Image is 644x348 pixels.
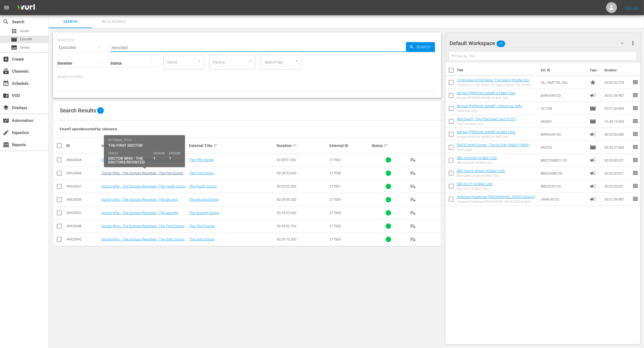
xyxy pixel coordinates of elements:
span: 217564 [329,211,341,215]
td: BBCGAME120 [539,167,587,180]
div: 00:28:52.760 [277,224,328,228]
span: reorder [632,157,639,163]
span: Search [52,19,89,25]
span: Episode [20,36,32,42]
div: 00:29:02.600 [277,211,328,215]
span: playlist_add [410,183,416,190]
a: Antiques Roadshow [GEOGRAPHIC_DATA] 2024 Ad Bed 120s [457,195,536,203]
div: External ID [329,143,370,148]
span: Series [20,45,30,50]
td: BARGAIN120 [539,89,587,102]
span: Episode [11,36,17,43]
span: 217563 [329,237,341,241]
span: Ad [590,131,596,138]
a: Bargain [PERSON_NAME] Ad Bed 150s [457,130,515,134]
div: 49924044 [66,158,100,162]
span: 7 [97,107,104,114]
th: Ext. ID [538,63,587,78]
td: 00:02:00.021 [602,167,632,180]
span: Ad [590,92,596,99]
div: Duration [277,142,328,149]
a: BBC Comedy Ad Bed 120s [457,156,497,160]
span: 217561 [329,184,341,188]
div: Antiques Roadshow [GEOGRAPHIC_DATA] 2024 Ad Bed 120s [457,200,536,203]
span: reorder [632,92,639,98]
div: 49924043 [66,171,100,175]
td: BBCCOMEDY120 [539,154,587,167]
span: playlist_add [410,157,416,163]
span: Found 7 episodes sorted by: relevance [60,127,117,131]
button: Open [294,59,299,64]
a: The Sixth Doctor [189,237,214,241]
td: BBCSCIFI120 [539,180,587,193]
span: sort [384,143,388,148]
p: Search Filters: [57,75,437,79]
span: Ad [590,196,596,202]
td: 24ARUK120 [539,193,587,206]
span: reorder [632,131,639,137]
a: Bargain [PERSON_NAME] - Christmas Gifts (S56E32) (Bargain [PERSON_NAME] - Christmas Gifts (S56E32... [457,104,530,116]
div: BBC Game Shows Ad Bed 120s [457,174,505,178]
span: Ad [590,157,596,163]
span: reorder [632,105,639,111]
div: 49923948 [66,224,100,228]
a: The First Doctor [189,171,214,175]
span: Overlays [3,105,9,111]
td: 00:02:00.021 [602,154,632,167]
span: Search Results [60,107,96,114]
a: Doctor Who - The Doctors Revisited - The Sixth Doctor (S1E6) [101,237,186,245]
span: 217562 [329,158,341,162]
span: sort [292,143,297,148]
span: Search [414,42,435,52]
div: 00:29:10.200 [277,237,328,241]
button: playlist_add [407,233,420,246]
div: BBC Sci-Fi Ad Bed 120s [457,187,493,190]
button: playlist_add [407,206,420,219]
span: reorder [632,118,639,124]
span: Automation [3,117,9,124]
button: Search [406,42,435,52]
span: Reports [3,142,9,148]
td: 00:02:00.021 [602,180,632,193]
a: Red Dwarf - The Promised Land (S1E1) [457,117,516,121]
div: Status [372,142,405,149]
a: Sign Out [625,5,639,10]
td: 00:51:34.894 [602,102,632,115]
td: 24_13MTTM_20s [539,76,587,89]
div: Christmas Gifts [457,109,536,113]
span: Promo [590,79,596,86]
div: 13 Minutes to the Moon: The Space Shuttle 20s Promo [457,83,536,87]
a: [DATE] Night Dinner - The Au Pair (S6E3) ((NEW) [DATE] Night Dinner - The Au Pair (S6E3) (00:30:00)) [457,143,535,151]
span: reorder [632,170,639,176]
span: playlist_add [410,236,416,243]
td: 00:01:59.987 [602,89,632,102]
button: Open [248,59,253,64]
a: Doctor Who - The Doctors Revisited - The Seventh Doctor (S1E7) [101,211,180,219]
td: BARGAIN150 [539,128,587,141]
div: Bargain [PERSON_NAME] Ad Bed 150s [457,135,515,139]
span: reorder [632,144,639,150]
button: Open [197,59,202,64]
td: 00:01:59.987 [602,193,632,206]
span: Bulk Search [95,19,132,25]
span: 217559 [329,198,341,202]
a: The Third Doctor [189,224,215,228]
span: Ad [590,183,596,189]
div: Internal Title [101,142,187,149]
span: 10 [497,38,505,49]
a: BBC Sci-Fi Ad Bed 120s [457,182,493,186]
div: Default Workspace [450,36,629,51]
a: Doctor Who - The Doctors Revisited - The Fourth Doctor (S1E4) [101,184,187,192]
div: Bargain [PERSON_NAME] Ad Bed 120s [457,96,515,100]
span: Channels [3,68,9,75]
td: 363601 [539,115,587,128]
span: 217558 [329,171,341,175]
div: The Au Pair [457,148,536,152]
span: playlist_add [410,223,416,229]
div: 00:28:51.920 [277,158,328,162]
span: Asset [11,28,17,34]
span: menu [3,4,10,11]
button: more_vert [630,37,636,50]
span: Search [3,19,9,25]
td: 00:02:30.080 [602,128,632,141]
